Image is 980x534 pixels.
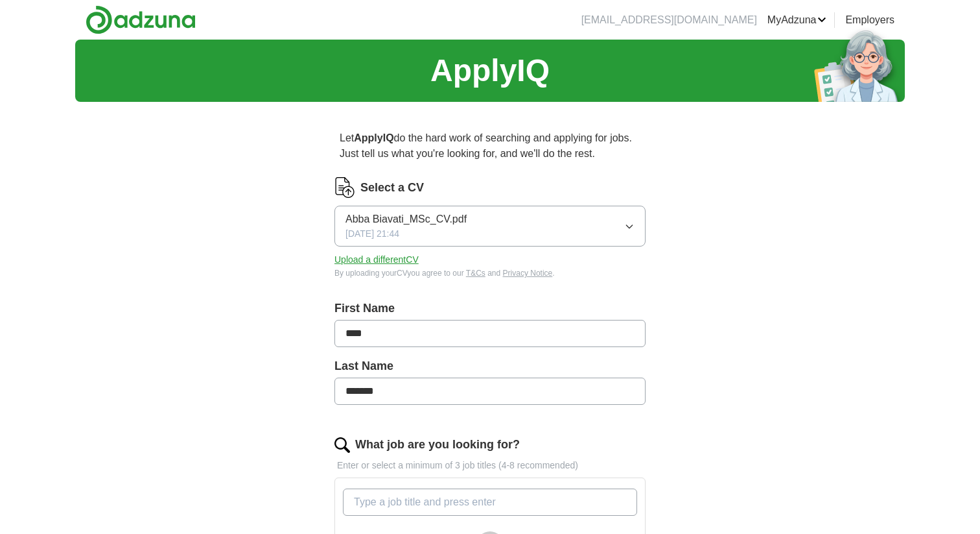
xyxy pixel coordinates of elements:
span: Abba Biavati_MSc_CV.pdf [345,212,467,227]
p: Let do the hard work of searching and applying for jobs. Just tell us what you're looking for, an... [334,125,646,167]
a: T&Cs [466,269,485,278]
div: By uploading your CV you agree to our and . [334,267,646,279]
span: [DATE] 21:44 [345,227,399,241]
h1: ApplyIQ [430,47,550,94]
a: MyAdzuna [767,12,827,28]
a: Privacy Notice [503,269,553,278]
img: Adzuna logo [86,5,196,34]
label: Last Name [334,358,646,375]
strong: ApplyIQ [354,132,393,143]
label: What job are you looking for? [355,436,520,454]
button: Abba Biavati_MSc_CV.pdf[DATE] 21:44 [334,206,646,247]
input: Type a job title and press enter [343,489,637,516]
img: search.png [334,437,350,453]
label: First Name [334,300,646,317]
label: Select a CV [360,179,424,197]
img: CV Icon [334,177,355,198]
button: Upload a differentCV [334,253,419,267]
a: Employers [845,12,894,28]
li: [EMAIL_ADDRESS][DOMAIN_NAME] [581,12,757,28]
p: Enter or select a minimum of 3 job titles (4-8 recommended) [334,459,646,472]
